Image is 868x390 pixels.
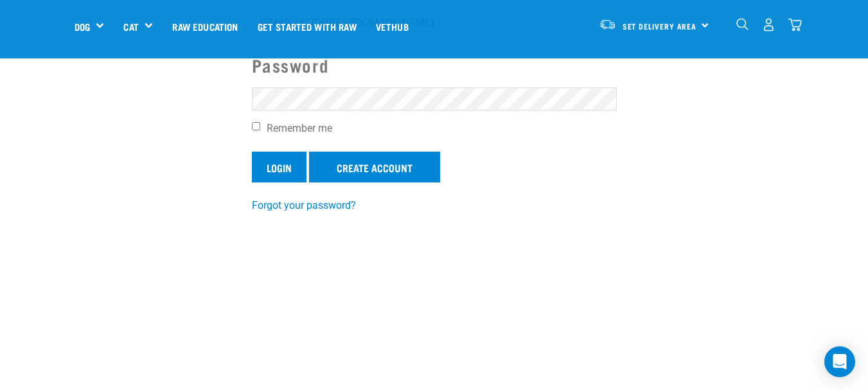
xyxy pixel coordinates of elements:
a: Forgot your password? [252,199,356,211]
input: Remember me [252,122,260,130]
a: Cat [123,19,138,34]
a: Get started with Raw [248,1,366,52]
img: user.png [762,18,775,31]
a: Raw Education [163,1,247,52]
a: Vethub [366,1,418,52]
input: Login [252,152,306,182]
img: home-icon@2x.png [788,18,802,31]
label: Password [252,52,617,78]
img: van-moving.png [599,19,616,30]
a: Create Account [309,152,440,182]
label: Remember me [252,121,617,136]
div: Open Intercom Messenger [824,346,855,377]
span: Set Delivery Area [623,24,697,28]
img: home-icon-1@2x.png [736,18,748,30]
a: Dog [75,19,90,34]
